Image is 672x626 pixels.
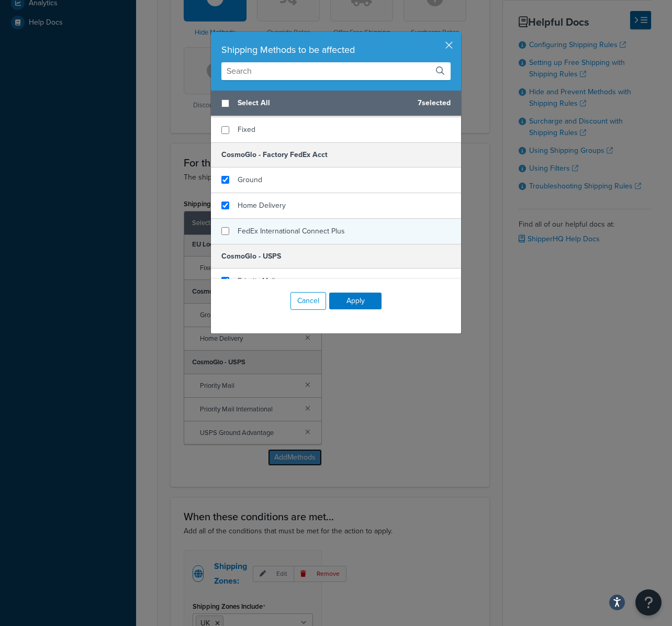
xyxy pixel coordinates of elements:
span: Priority Mail [238,275,275,286]
h5: CosmoGlo - Factory FedEx Acct [211,142,461,167]
span: Select All [238,96,409,110]
span: Fixed [238,124,255,135]
div: Shipping Methods to be affected [221,42,451,57]
span: Ground [238,174,262,185]
div: 7 selected [211,91,461,116]
input: Search [221,62,451,80]
h5: CosmoGlo - USPS [211,244,461,269]
span: Home Delivery [238,200,286,211]
button: Cancel [290,292,326,310]
button: Apply [329,293,382,309]
span: FedEx International Connect Plus [238,226,345,237]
